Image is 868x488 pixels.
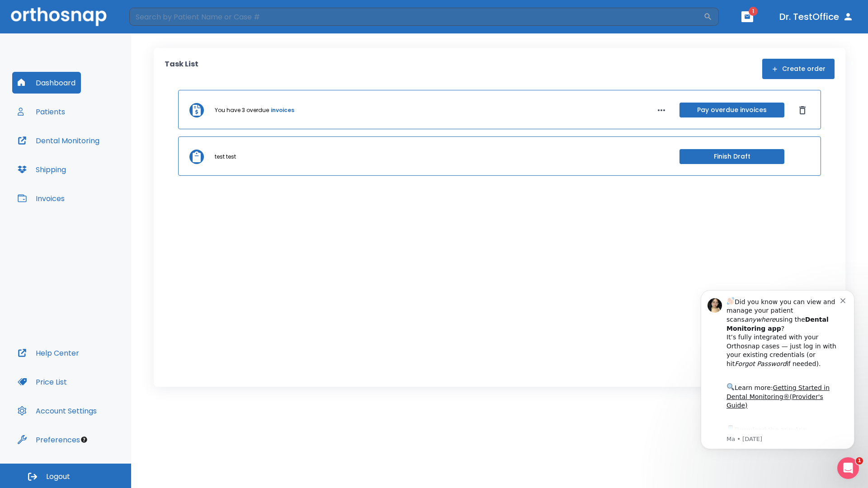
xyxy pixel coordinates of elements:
[12,101,71,122] button: Patients
[215,153,236,161] p: test test
[215,106,269,114] p: You have 3 overdue
[12,371,72,393] button: Price List
[856,457,863,465] span: 1
[837,457,859,479] iframe: Intercom live chat
[12,429,85,450] button: Preferences
[776,9,857,25] button: Dr. TestOffice
[12,72,81,94] button: Dashboard
[46,472,70,482] span: Logout
[12,130,105,151] button: Dental Monitoring
[12,159,71,180] button: Shipping
[795,103,810,117] button: Dismiss
[271,106,294,114] a: invoices
[129,8,703,26] input: Search by Patient Name or Case #
[165,59,198,79] p: Task List
[12,188,70,209] button: Invoices
[80,436,88,444] div: Tooltip anchor
[762,59,835,79] button: Create order
[11,7,107,26] img: Orthosnap
[679,149,784,164] button: Finish Draft
[687,279,868,483] iframe: Intercom notifications message
[749,7,758,16] span: 1
[679,103,784,117] button: Pay overdue invoices
[12,400,102,422] button: Account Settings
[12,342,85,364] button: Help Center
